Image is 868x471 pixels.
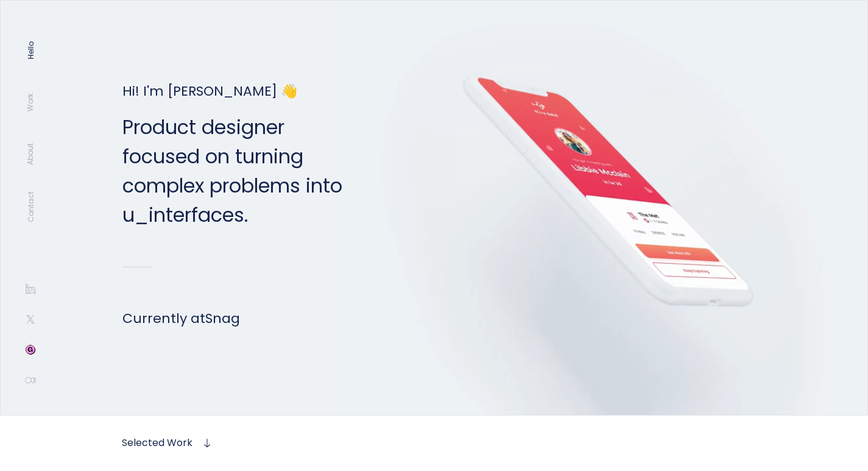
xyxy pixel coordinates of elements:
[122,304,342,333] h1: Currently at
[122,436,192,450] a: Selected Work
[122,201,135,228] span: u
[24,41,37,58] a: Hello
[135,201,149,228] span: _
[205,309,240,328] a: Snag
[24,143,37,165] a: About
[122,82,342,101] h1: Hi! I'm [PERSON_NAME] 👋
[122,113,342,230] p: Product designer focused on turning complex problems into interfaces.
[24,191,37,222] a: Contact
[24,93,37,112] a: Work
